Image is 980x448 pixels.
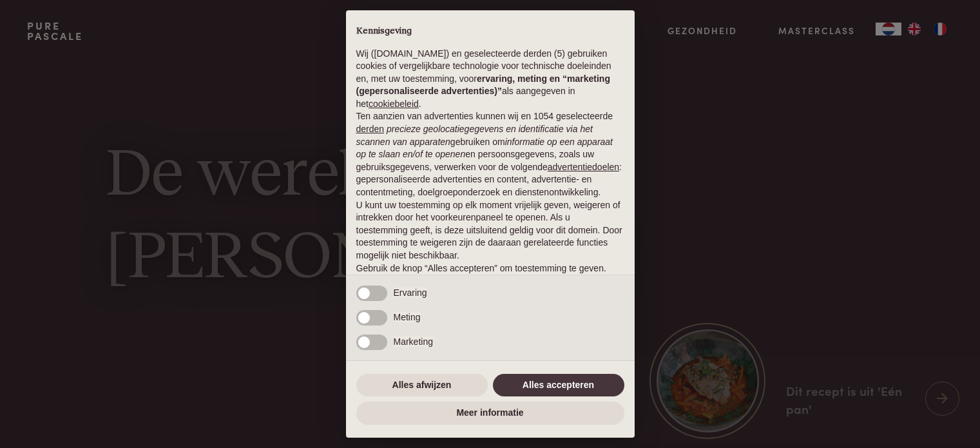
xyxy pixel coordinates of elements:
span: Meting [394,312,421,322]
em: informatie op een apparaat op te slaan en/of te openen [356,137,613,160]
button: Alles afwijzen [356,374,488,397]
span: Ervaring [394,287,427,298]
p: Ten aanzien van advertenties kunnen wij en 1054 geselecteerde gebruiken om en persoonsgegevens, z... [356,110,624,199]
button: derden [356,123,385,136]
em: precieze geolocatiegegevens en identificatie via het scannen van apparaten [356,124,593,147]
p: Gebruik de knop “Alles accepteren” om toestemming te geven. Gebruik de knop “Alles afwijzen” om d... [356,262,624,300]
p: U kunt uw toestemming op elk moment vrijelijk geven, weigeren of intrekken door het voorkeurenpan... [356,199,624,262]
h2: Kennisgeving [356,26,624,37]
button: Meer informatie [356,402,624,425]
p: Wij ([DOMAIN_NAME]) en geselecteerde derden (5) gebruiken cookies of vergelijkbare technologie vo... [356,48,624,111]
button: Alles accepteren [493,374,624,397]
a: cookiebeleid [369,99,419,109]
strong: ervaring, meting en “marketing (gepersonaliseerde advertenties)” [356,73,610,97]
button: advertentiedoelen [548,161,619,174]
span: Marketing [394,336,433,347]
